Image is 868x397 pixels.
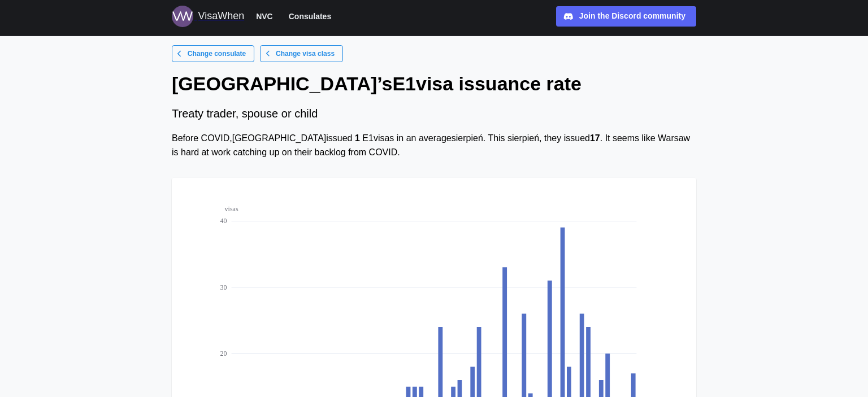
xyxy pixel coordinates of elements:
button: Consulates [284,9,336,24]
a: Change visa class [260,45,343,62]
text: 20 [220,350,227,357]
a: Join the Discord community [556,6,696,27]
a: Change consulate [172,45,254,62]
strong: 17 [590,133,600,143]
strong: 1 [355,133,360,143]
div: VisaWhen [198,8,244,24]
span: NVC [256,10,273,23]
text: 40 [220,217,227,225]
div: Join the Discord community [579,10,685,23]
div: Before COVID, [GEOGRAPHIC_DATA] issued E1 visas in an average sierpień . This sierpień , they iss... [172,132,696,160]
text: visas [225,205,238,213]
h1: [GEOGRAPHIC_DATA] ’s E1 visa issuance rate [172,71,696,96]
text: 30 [220,283,227,291]
span: Change visa class [276,46,335,62]
button: NVC [251,9,278,24]
span: Consulates [289,10,331,23]
div: Treaty trader, spouse or child [172,105,696,123]
a: Logo for VisaWhen VisaWhen [172,6,244,27]
span: Change consulate [188,46,246,62]
img: Logo for VisaWhen [172,6,193,27]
